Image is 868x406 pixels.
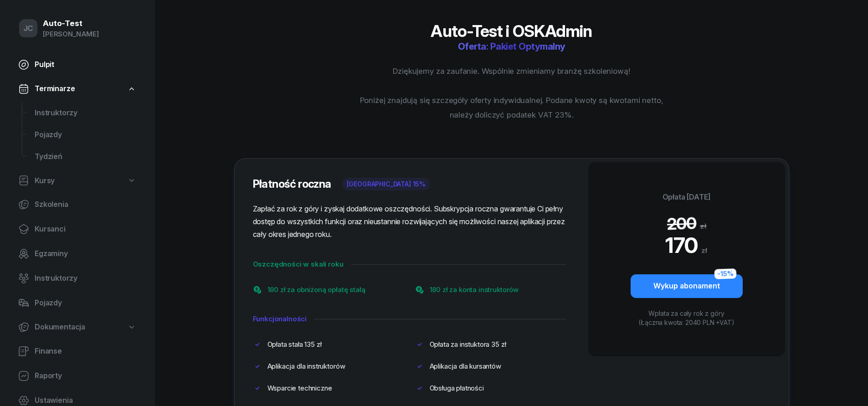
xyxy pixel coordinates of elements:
span: Kursanci [35,223,136,235]
p: [GEOGRAPHIC_DATA] 15% [342,178,431,190]
a: Raporty [11,365,144,387]
h1: Oferta: Pakiet Optymalny [458,40,565,53]
div: Wykup abonament [653,280,720,292]
span: Instruktorzy [35,272,136,284]
p: Wpłata za cały rok z góry (Łączna kwota: 2040 PLN +VAT) [631,309,743,327]
button: Wykup abonament-15% [631,274,743,298]
span: Tydzień [35,151,136,163]
span: Instruktorzy [35,107,136,119]
div: [PERSON_NAME] [43,28,99,40]
li: Wsparcie techniczne [253,383,404,394]
span: -15% [714,268,736,279]
li: 180 zł za obniżoną opłatę stałą [253,284,404,295]
span: Finanse [35,345,136,357]
a: Tydzień [27,146,144,168]
span: Zapłać za rok z góry i zyskaj dodatkowe oszczędności. Subskrypcja roczna gwarantuje Ci pełny dost... [253,204,565,239]
li: Aplikacja dla kursantów [415,361,566,372]
span: Pulpit [35,59,136,71]
div: Auto-Test [43,20,99,27]
span: Szkolenia [35,199,136,211]
span: Terminarze [35,83,75,95]
span: Płatność roczna [253,177,331,190]
p: Dziękujemy za zaufanie. Wspólnie zmieniamy branżę szkoleniową! Poniżej znajdują się szczegóły ofe... [359,64,665,122]
h2: Auto-Test i OSKAdmin [359,22,665,40]
a: Terminarze [11,78,144,99]
span: Pojazdy [35,129,136,141]
span: JC [23,25,34,32]
span: Raporty [35,370,136,382]
span: zł [701,245,708,256]
a: Finanse [11,340,144,362]
a: Kursy [11,170,144,191]
li: Aplikacja dla instruktorów [253,361,404,372]
li: Opłata stała 135 zł [253,339,404,350]
span: Dokumentacja [35,321,85,333]
a: Instruktorzy [27,102,144,124]
a: Egzaminy [11,243,144,265]
p: Opłata [DATE] [631,191,743,203]
li: Obsługa płatności [415,383,566,394]
a: Instruktorzy [11,267,144,289]
span: zł [700,221,707,231]
a: Pojazdy [27,124,144,146]
span: 200 [667,214,697,233]
span: Egzaminy [35,248,136,260]
li: Opłata za instuktora 35 zł [415,339,566,350]
h4: Oszczędności w skali roku [253,259,344,270]
li: 180 zł za konta instruktorów [415,284,566,295]
a: Kursanci [11,218,144,240]
span: 170 [665,234,697,256]
a: Pojazdy [11,292,144,314]
a: Szkolenia [11,194,144,216]
a: Pulpit [11,54,144,76]
span: Kursy [35,175,55,187]
a: Dokumentacja [11,317,144,338]
h4: Funkcjonalności [253,313,307,324]
span: Pojazdy [35,297,136,309]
